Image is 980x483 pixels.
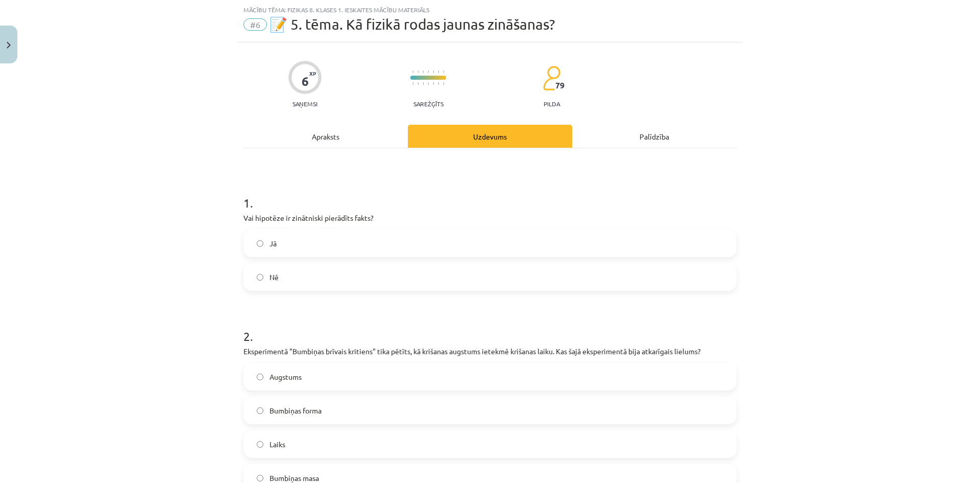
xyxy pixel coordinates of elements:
input: Laiks [257,441,263,448]
div: 6 [302,74,309,88]
span: Bumbiņas forma [269,405,322,416]
input: Bumbiņas forma [257,407,263,414]
input: Augstums [257,374,263,380]
img: icon-short-line-57e1e144782c952c97e751825c79c345078a6d821885a25fce030b3d8c18986b.svg [433,71,434,73]
div: Palīdzība [572,125,737,148]
input: Jā [257,240,263,247]
img: icon-short-line-57e1e144782c952c97e751825c79c345078a6d821885a25fce030b3d8c18986b.svg [428,71,429,73]
p: Saņemsi [288,100,322,107]
p: Eksperimentā "Bumbiņas brīvais kritiens" tika pētīts, kā krišanas augstums ietekmē krišanas laiku... [243,346,737,357]
div: Uzdevums [408,125,572,148]
img: icon-short-line-57e1e144782c952c97e751825c79c345078a6d821885a25fce030b3d8c18986b.svg [423,82,424,85]
span: XP [309,71,316,76]
img: icon-short-line-57e1e144782c952c97e751825c79c345078a6d821885a25fce030b3d8c18986b.svg [412,71,413,73]
p: Sarežģīts [413,100,444,107]
img: icon-close-lesson-0947bae3869378f0d4975bcd49f059093ad1ed9edebbc8119c70593378902aed.svg [7,42,11,49]
img: icon-short-line-57e1e144782c952c97e751825c79c345078a6d821885a25fce030b3d8c18986b.svg [433,82,434,85]
span: Augstums [269,372,302,382]
span: #6 [243,18,267,31]
p: Vai hipotēze ir zinātniski pierādīts fakts? [243,213,737,223]
span: Jā [269,238,277,249]
span: Nē [269,272,279,283]
span: Laiks [269,439,285,450]
img: icon-short-line-57e1e144782c952c97e751825c79c345078a6d821885a25fce030b3d8c18986b.svg [428,82,429,85]
img: icon-short-line-57e1e144782c952c97e751825c79c345078a6d821885a25fce030b3d8c18986b.svg [412,82,413,85]
img: icon-short-line-57e1e144782c952c97e751825c79c345078a6d821885a25fce030b3d8c18986b.svg [438,71,439,73]
div: Apraksts [243,125,408,148]
img: icon-short-line-57e1e144782c952c97e751825c79c345078a6d821885a25fce030b3d8c18986b.svg [418,82,419,85]
img: icon-short-line-57e1e144782c952c97e751825c79c345078a6d821885a25fce030b3d8c18986b.svg [443,82,444,85]
h1: 2 . [243,311,737,343]
img: icon-short-line-57e1e144782c952c97e751825c79c345078a6d821885a25fce030b3d8c18986b.svg [443,71,444,73]
p: pilda [544,100,560,107]
span: 📝 5. tēma. Kā fizikā rodas jaunas zināšanas? [269,16,555,33]
h1: 1 . [243,178,737,210]
div: Mācību tēma: Fizikas 8. klases 1. ieskaites mācību materiāls [243,6,737,13]
input: Bumbiņas masa [257,475,263,481]
img: icon-short-line-57e1e144782c952c97e751825c79c345078a6d821885a25fce030b3d8c18986b.svg [418,71,419,73]
span: 79 [555,81,565,90]
input: Nē [257,274,263,281]
img: students-c634bb4e5e11cddfef0936a35e636f08e4e9abd3cc4e673bd6f9a4125e45ecb1.svg [543,65,560,91]
img: icon-short-line-57e1e144782c952c97e751825c79c345078a6d821885a25fce030b3d8c18986b.svg [438,82,439,85]
img: icon-short-line-57e1e144782c952c97e751825c79c345078a6d821885a25fce030b3d8c18986b.svg [423,71,424,73]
